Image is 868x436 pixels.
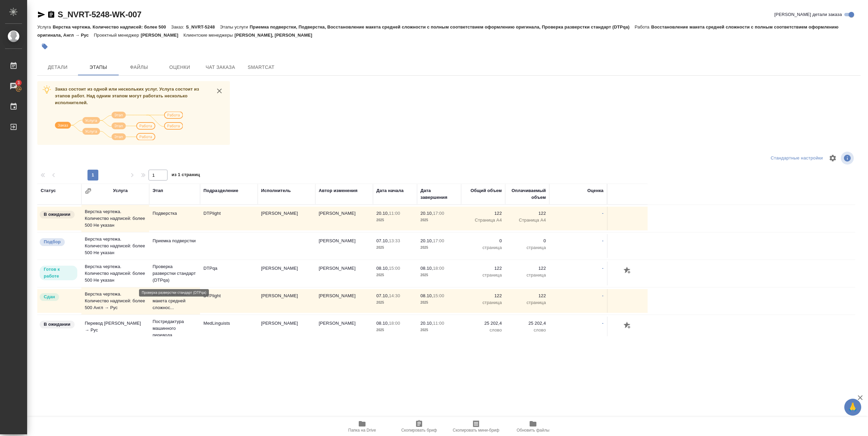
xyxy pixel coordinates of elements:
button: Сгруппировать [85,188,92,194]
span: 3 [13,79,24,86]
span: Заказ состоит из одной или нескольких услуг. Услуга состоит из этапов работ. Над одним этапом мог... [55,87,199,105]
p: 20.10, [376,211,389,216]
p: 20.10, [420,238,433,243]
p: 08.10, [376,321,389,326]
p: 08.10, [420,293,433,298]
p: Подбор [44,239,61,245]
td: DTPlight [200,207,258,230]
div: Услуга [113,187,127,194]
p: 18:00 [433,266,444,271]
p: Сдан [44,293,55,300]
td: Верстка чертежа. Количество надписей: более 500 Не указан [81,260,149,287]
div: Этап [153,187,163,194]
p: 15:00 [433,293,444,298]
p: 122 [465,210,502,217]
span: Детали [41,63,74,72]
p: Работа [635,24,651,30]
p: Услуга [37,24,53,30]
div: Дата завершения [420,187,458,201]
p: 13:33 [389,238,400,243]
p: 2025 [376,217,414,224]
div: Подразделение [203,187,238,194]
button: close [214,86,224,96]
p: 0 [465,238,502,244]
p: Подверстка [153,210,197,217]
p: 2025 [376,327,414,334]
p: 122 [509,265,546,272]
p: 25 202,4 [465,320,502,327]
p: Заказ: [171,24,186,30]
p: Этапы услуги [220,24,250,30]
a: - [602,321,604,326]
td: DTPlight [200,289,258,313]
div: Автор изменения [319,187,357,194]
p: 2025 [376,244,414,251]
p: 11:00 [389,211,400,216]
p: страница [465,244,502,251]
p: 20.10, [420,321,433,326]
p: Готов к работе [44,266,73,280]
button: Добавить оценку [622,320,633,331]
a: - [602,293,604,298]
span: Оценки [163,63,196,72]
p: Страница А4 [509,217,546,224]
p: [PERSON_NAME] [141,33,183,38]
span: Файлы [123,63,155,72]
td: Верстка чертежа. Количество надписей: более 500 Англ → Рус [81,287,149,315]
span: Настроить таблицу [825,150,841,166]
p: слово [465,327,502,334]
td: [PERSON_NAME] [258,262,315,285]
p: 2025 [376,272,414,279]
div: Общий объем [471,187,502,194]
div: Оплачиваемый объем [509,187,546,201]
p: В ожидании [44,211,71,218]
p: 2025 [420,272,458,279]
p: Приемка подверстки, Подверстка, Восстановление макета средней сложности с полным соответствием оф... [250,24,635,30]
p: 0 [509,238,546,244]
p: 122 [509,292,546,299]
p: страница [465,299,502,306]
td: [PERSON_NAME] [258,317,315,340]
p: 17:00 [433,238,444,243]
a: - [602,238,604,243]
p: страница [509,244,546,251]
p: страница [509,299,546,306]
td: Верстка чертежа. Количество надписей: более 500 Не указан [81,232,149,260]
p: 2025 [420,217,458,224]
td: [PERSON_NAME] [258,207,315,230]
p: Верстка чертежа. Количество надписей: более 500 [53,24,171,30]
p: Приемка подверстки [153,238,197,244]
p: 14:30 [389,293,400,298]
p: 2025 [420,244,458,251]
td: [PERSON_NAME] [258,289,315,313]
p: 15:00 [389,266,400,271]
td: [PERSON_NAME] [315,317,373,340]
p: [PERSON_NAME], [PERSON_NAME] [235,33,317,38]
div: Статус [41,187,56,194]
p: Постредактура машинного перевода [153,318,197,339]
p: слово [509,327,546,334]
p: страница [509,272,546,279]
button: 🙏 [844,399,861,416]
p: 18:00 [389,321,400,326]
td: [PERSON_NAME] [315,207,373,230]
a: S_NVRT-5248-WK-007 [58,10,141,19]
td: Перевод [PERSON_NAME] → Рус [81,317,149,340]
p: 25 202,4 [509,320,546,327]
div: split button [769,153,825,164]
span: Чат заказа [204,63,237,72]
p: 08.10, [420,266,433,271]
p: 122 [465,265,502,272]
td: [PERSON_NAME] [315,262,373,285]
p: 2025 [420,327,458,334]
td: DTPqa [200,262,258,285]
button: Добавить тэг [37,39,52,54]
p: Восстановление макета средней сложнос... [153,291,197,311]
span: Этапы [82,63,115,72]
p: 2025 [420,299,458,306]
p: Проверка разверстки стандарт (DTPqa) [153,263,197,284]
span: из 1 страниц [172,171,200,181]
p: 07.10, [376,293,389,298]
p: 122 [465,292,502,299]
a: - [602,211,604,216]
